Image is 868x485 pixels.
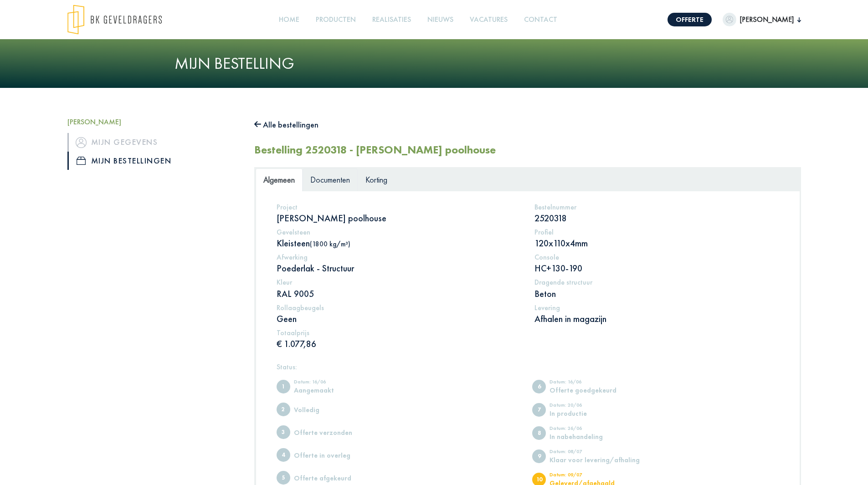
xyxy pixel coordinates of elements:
[277,448,290,462] span: Offerte in overleg
[254,143,496,157] h2: Bestelling 2520318 - [PERSON_NAME] poolhouse
[175,54,694,73] h1: Mijn bestelling
[466,10,511,30] a: Vacatures
[534,303,779,312] h5: Levering
[254,117,319,132] button: Alle bestellingen
[534,253,779,261] h5: Console
[550,410,625,417] div: In productie
[550,433,625,440] div: In nabehandeling
[294,475,369,481] div: Offerte afgekeurd
[532,380,546,393] span: Offerte goedgekeurd
[668,13,712,26] a: Offerte
[256,168,800,191] ul: Tabs
[277,313,521,325] p: Geen
[550,472,625,480] div: Datum: 09/07
[294,452,369,459] div: Offerte in overleg
[365,174,387,185] span: Korting
[550,449,640,456] div: Datum: 08/07
[532,449,546,463] span: Klaar voor levering/afhaling
[67,152,241,170] a: iconMijn bestellingen
[277,362,779,371] h5: Status:
[424,10,457,30] a: Nieuws
[294,406,369,413] div: Volledig
[277,278,521,286] h5: Kleur
[520,10,561,30] a: Contact
[76,137,87,148] img: icon
[550,387,625,393] div: Offerte goedgekeurd
[277,253,521,261] h5: Afwerking
[294,429,369,436] div: Offerte verzonden
[275,10,303,30] a: Home
[67,133,241,151] a: iconMijn gegevens
[263,174,295,185] span: Algemeen
[550,456,640,463] div: Klaar voor levering/afhaling
[534,313,779,325] p: Afhalen in magazijn
[736,14,797,25] span: [PERSON_NAME]
[723,13,736,26] img: dummypic.png
[550,379,625,387] div: Datum: 16/06
[277,425,290,439] span: Offerte verzonden
[310,174,350,185] span: Documenten
[534,212,779,224] p: 2520318
[67,5,162,35] img: logo
[534,228,779,236] h5: Profiel
[277,288,521,300] p: RAL 9005
[277,338,521,350] p: € 1.077,86
[532,426,546,440] span: In nabehandeling
[534,262,779,274] p: HC+130-190
[310,240,350,248] span: (1800 kg/m³)
[277,228,521,236] h5: Gevelsteen
[294,387,369,393] div: Aangemaakt
[277,212,521,224] p: [PERSON_NAME] poolhouse
[294,379,369,387] div: Datum: 16/06
[534,288,779,300] p: Beton
[534,203,779,211] h5: Bestelnummer
[277,403,290,416] span: Volledig
[550,426,625,433] div: Datum: 26/06
[534,237,779,249] p: 120x110x4mm
[277,203,521,211] h5: Project
[277,328,521,337] h5: Totaalprijs
[277,262,521,274] p: Poederlak - Structuur
[534,278,779,286] h5: Dragende structuur
[369,10,415,30] a: Realisaties
[277,471,290,485] span: Offerte afgekeurd
[723,13,801,26] button: [PERSON_NAME]
[312,10,360,30] a: Producten
[532,403,546,417] span: In productie
[77,157,86,165] img: icon
[277,237,521,249] p: Kleisteen
[277,380,290,393] span: Aangemaakt
[67,117,241,126] h5: [PERSON_NAME]
[277,303,521,312] h5: Rollaagbeugels
[550,403,625,410] div: Datum: 20/06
